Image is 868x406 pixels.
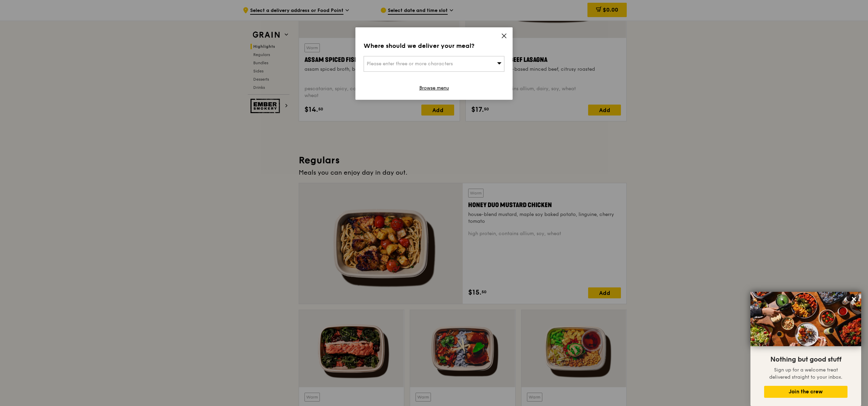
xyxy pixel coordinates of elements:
div: Where should we deliver your meal? [364,41,504,51]
span: Please enter three or more characters [367,61,453,67]
span: Nothing but good stuff [770,355,841,364]
span: Sign up for a welcome treat delivered straight to your inbox. [769,367,842,380]
a: Browse menu [419,85,449,92]
button: Join the crew [764,386,847,398]
button: Close [849,294,859,304]
img: DSC07876-Edit02-Large.jpeg [750,292,861,346]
